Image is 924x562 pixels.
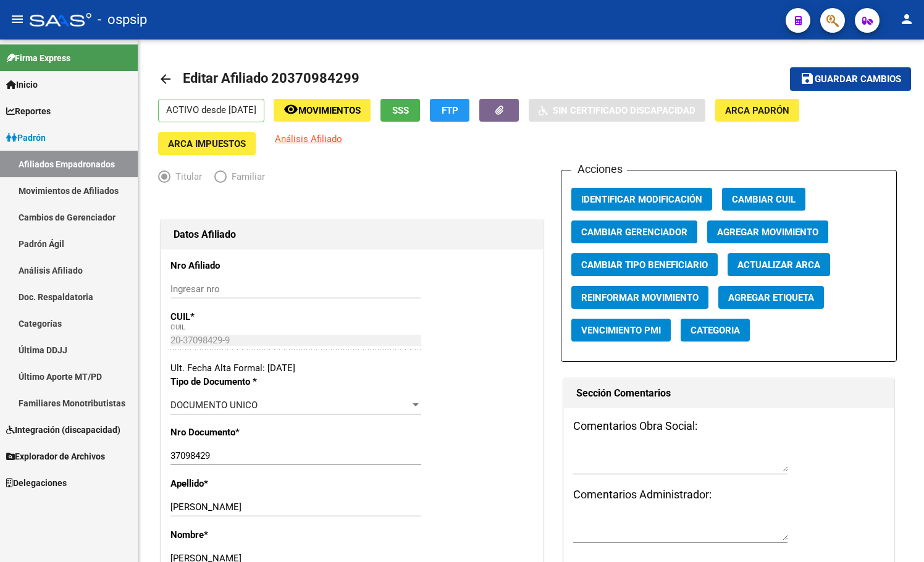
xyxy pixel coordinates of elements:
[715,99,799,122] button: ARCA Padrón
[882,520,912,550] iframe: Intercom live chat
[573,417,884,435] h3: Comentarios Obra Social:
[581,259,708,271] span: Cambiar Tipo Beneficiario
[573,486,884,503] h3: Comentarios Administrador:
[442,105,458,116] span: FTP
[681,319,750,342] button: Categoria
[899,12,914,27] mat-icon: person
[581,194,702,205] span: Identificar Modificación
[529,99,705,122] button: Sin Certificado Discapacidad
[170,426,279,439] p: Nro Documento
[170,477,279,490] p: Apellido
[98,6,147,33] span: - ospsip
[227,170,265,183] span: Familiar
[170,259,279,272] p: Nro Afiliado
[183,70,359,86] span: Editar Afiliado 20370984299
[581,325,661,336] span: Vencimiento PMI
[430,99,469,122] button: FTP
[380,99,420,122] button: SSS
[170,170,202,183] span: Titular
[6,476,67,490] span: Delegaciones
[790,67,911,90] button: Guardar cambios
[728,292,814,303] span: Agregar Etiqueta
[571,220,697,243] button: Cambiar Gerenciador
[170,400,258,411] span: DOCUMENTO UNICO
[553,105,695,116] span: Sin Certificado Discapacidad
[283,102,298,117] mat-icon: remove_red_eye
[576,384,881,403] h1: Sección Comentarios
[732,194,796,205] span: Cambiar CUIL
[581,292,699,303] span: Reinformar Movimiento
[6,78,38,91] span: Inicio
[158,72,173,86] mat-icon: arrow_back
[728,253,830,276] button: Actualizar ARCA
[392,105,409,116] span: SSS
[6,423,120,437] span: Integración (discapacidad)
[571,286,708,309] button: Reinformar Movimiento
[707,220,828,243] button: Agregar Movimiento
[800,71,815,86] mat-icon: save
[170,375,279,388] p: Tipo de Documento *
[815,74,901,85] span: Guardar cambios
[722,188,805,211] button: Cambiar CUIL
[717,227,818,238] span: Agregar Movimiento
[6,51,70,65] span: Firma Express
[10,12,25,27] mat-icon: menu
[737,259,820,271] span: Actualizar ARCA
[6,450,105,463] span: Explorador de Archivos
[158,174,277,185] mat-radio-group: Elija una opción
[170,361,534,375] div: Ult. Fecha Alta Formal: [DATE]
[571,188,712,211] button: Identificar Modificación
[170,310,279,324] p: CUIL
[275,133,342,145] span: Análisis Afiliado
[6,131,46,145] span: Padrón
[158,99,264,122] p: ACTIVO desde [DATE]
[174,225,531,245] h1: Datos Afiliado
[170,528,279,542] p: Nombre
[581,227,687,238] span: Cambiar Gerenciador
[274,99,371,122] button: Movimientos
[298,105,361,116] span: Movimientos
[691,325,740,336] span: Categoria
[725,105,789,116] span: ARCA Padrón
[168,138,246,149] span: ARCA Impuestos
[571,161,627,178] h3: Acciones
[571,253,718,276] button: Cambiar Tipo Beneficiario
[6,104,51,118] span: Reportes
[718,286,824,309] button: Agregar Etiqueta
[158,132,256,155] button: ARCA Impuestos
[571,319,671,342] button: Vencimiento PMI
